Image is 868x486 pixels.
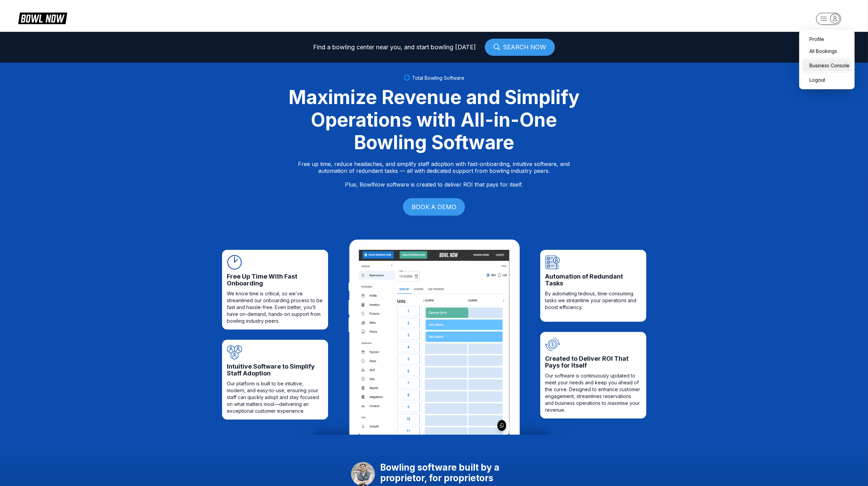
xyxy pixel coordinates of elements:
[349,240,520,435] img: gif_ipad_frame.png
[359,250,509,435] img: cimg.png
[412,75,464,81] span: Total Bowling Software
[227,380,323,414] span: Our platform is built to be intuitive, modern, and easy-to-use, ensuring your staff can quickly a...
[313,44,476,51] span: Find a bowling center near you, and start bowling [DATE]
[403,198,465,216] a: BOOK A DEMO
[803,33,851,45] a: Profile
[803,74,851,86] button: Logout
[545,372,641,413] span: Our software is continuously updated to meet your needs and keep you ahead of the curve. Designed...
[803,60,851,72] a: Business Console
[298,161,570,188] p: Free up time, reduce headaches, and simplify staff adoption with fast-onboarding, intuitive softw...
[485,39,555,56] a: SEARCH NOW
[545,290,641,311] span: By automating tedious, time-consuming tasks we streamline your operations and boost efficiency.
[351,462,375,486] img: daniel-mowery
[803,45,851,57] a: All Bookings
[227,363,323,377] span: Intuitive Software to Simplify Staff Adoption
[545,273,641,287] span: Automation of Redundant Tasks
[280,86,588,154] div: Maximize Revenue and Simplify Operations with All-in-One Bowling Software
[227,273,323,287] span: Free Up Time With Fast Onboarding
[545,355,641,369] span: Created to Deliver ROI That Pays for Itself
[227,290,323,324] span: We know time is critical, so we’ve streamlined our onboarding process to be fast and hassle-free....
[380,462,517,486] span: Bowling software built by a proprietor, for proprietors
